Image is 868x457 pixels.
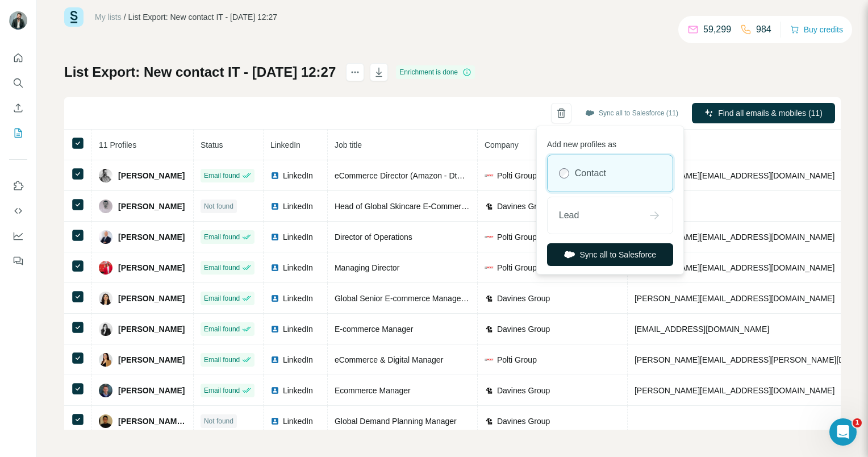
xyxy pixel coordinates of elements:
a: My lists [95,13,122,22]
span: Email found [204,171,240,181]
button: Use Surfe on LinkedIn [9,176,27,196]
img: Avatar [99,200,112,213]
span: Email found [204,324,240,334]
button: Search [9,73,27,93]
span: Davines Group [497,323,550,335]
span: Polti Group [497,170,537,181]
img: company-logo [485,263,494,272]
span: LinkedIn [283,293,313,304]
img: company-logo [485,417,494,426]
span: [PERSON_NAME] [118,170,185,181]
span: [PERSON_NAME][EMAIL_ADDRESS][DOMAIN_NAME] [635,232,834,242]
span: [PERSON_NAME] [118,385,185,396]
p: Add new profiles as [547,134,673,150]
img: company-logo [485,171,494,180]
img: LinkedIn logo [270,386,279,395]
span: Managing Director [335,263,399,272]
img: Avatar [99,292,112,305]
p: 59,299 [703,23,731,36]
span: Polti Group [497,354,537,365]
span: LinkedIn [283,385,313,396]
span: [PERSON_NAME] [118,293,185,304]
img: company-logo [485,294,494,303]
span: [PERSON_NAME][EMAIL_ADDRESS][DOMAIN_NAME] [635,263,834,272]
span: Davines Group [497,293,550,304]
span: Email found [204,385,240,396]
button: Feedback [9,251,27,271]
span: Email found [204,232,240,242]
span: [PERSON_NAME] [118,201,185,212]
img: company-logo [485,232,494,242]
span: Global Demand Planning Manager [335,417,457,426]
label: Contact [575,167,606,180]
span: LinkedIn [283,201,313,212]
span: LinkedIn [283,170,313,181]
span: [PERSON_NAME] [118,262,185,273]
span: Email found [204,293,240,304]
span: LinkedIn [283,323,313,335]
img: Avatar [99,384,112,397]
img: Avatar [99,169,112,182]
img: Avatar [99,322,112,336]
span: E-commerce Manager [335,325,414,334]
span: [PERSON_NAME] [118,354,185,365]
h1: List Export: New contact IT - [DATE] 12:27 [64,63,336,81]
span: [PERSON_NAME] Uni [118,416,186,427]
li: / [124,11,126,23]
div: List Export: New contact IT - [DATE] 12:27 [128,11,277,23]
span: LinkedIn [283,416,313,427]
button: Sync all to Salesforce [547,243,673,266]
span: LinkedIn [283,231,313,243]
span: [PERSON_NAME][EMAIL_ADDRESS][DOMAIN_NAME] [635,386,834,395]
span: Davines Group [497,201,550,212]
span: Job title [335,140,362,149]
span: Not found [204,416,233,426]
span: Polti Group [497,262,537,273]
p: 984 [756,23,771,36]
button: Find all emails & mobiles (11) [692,103,835,123]
span: [PERSON_NAME] [118,323,185,335]
span: [PERSON_NAME][EMAIL_ADDRESS][DOMAIN_NAME] [635,294,834,303]
img: Avatar [9,11,27,30]
img: Avatar [99,261,112,275]
button: Enrich CSV [9,98,27,118]
button: Lead [547,197,673,234]
img: Avatar [99,230,112,244]
img: LinkedIn logo [270,417,279,426]
img: company-logo [485,386,494,395]
span: Global Senior E-commerce Manager / [MEDICAL_DATA] [335,294,535,303]
span: Email found [204,355,240,365]
span: [PERSON_NAME][EMAIL_ADDRESS][DOMAIN_NAME] [635,171,834,180]
img: LinkedIn logo [270,263,279,272]
img: company-logo [485,202,494,211]
span: Not found [204,201,233,211]
span: Director of Operations [335,232,412,242]
span: LinkedIn [283,354,313,365]
span: Polti Group [497,231,537,243]
img: Surfe Logo [64,7,84,27]
span: Status [201,140,223,149]
iframe: Intercom live chat [829,418,857,446]
img: LinkedIn logo [270,232,279,242]
span: LinkedIn [283,262,313,273]
span: 11 Profiles [99,140,136,149]
button: Quick start [9,48,27,68]
div: Enrichment is done [396,65,475,79]
img: Avatar [99,414,112,428]
img: company-logo [485,355,494,364]
span: 1 [853,418,862,427]
img: LinkedIn logo [270,294,279,303]
span: eCommerce & Digital Manager [335,355,443,364]
span: Find all emails & mobiles (11) [718,107,823,119]
span: Ecommerce Manager [335,386,411,395]
span: LinkedIn [270,140,301,149]
img: Avatar [99,353,112,367]
img: LinkedIn logo [270,202,279,211]
img: LinkedIn logo [270,355,279,364]
div: Lead [548,197,673,234]
span: eCommerce Director (Amazon - DtC - Marketplace) [335,171,516,180]
button: My lists [9,123,27,143]
img: LinkedIn logo [270,325,279,334]
img: LinkedIn logo [270,171,279,180]
button: actions [346,63,364,81]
